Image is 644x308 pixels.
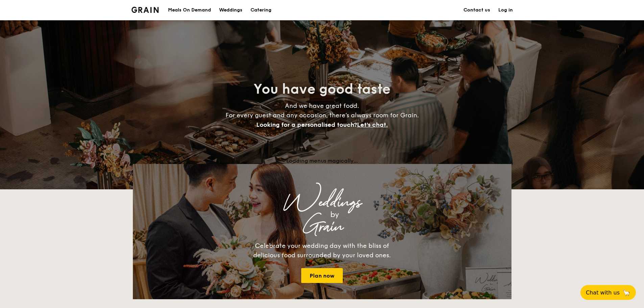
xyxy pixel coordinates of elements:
span: Let's chat. [357,121,388,128]
div: Loading menus magically... [133,158,511,164]
div: Weddings [192,196,452,209]
div: by [217,209,452,221]
img: Grain [132,7,159,13]
span: Chat with us [586,289,620,296]
div: Grain [192,221,452,233]
a: Plan now [301,268,343,283]
button: Chat with us🦙 [580,285,636,300]
span: 🦙 [622,289,630,297]
a: Logotype [132,7,159,13]
div: Celebrate your wedding day with the bliss of delicious food surrounded by your loved ones. [246,241,398,260]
